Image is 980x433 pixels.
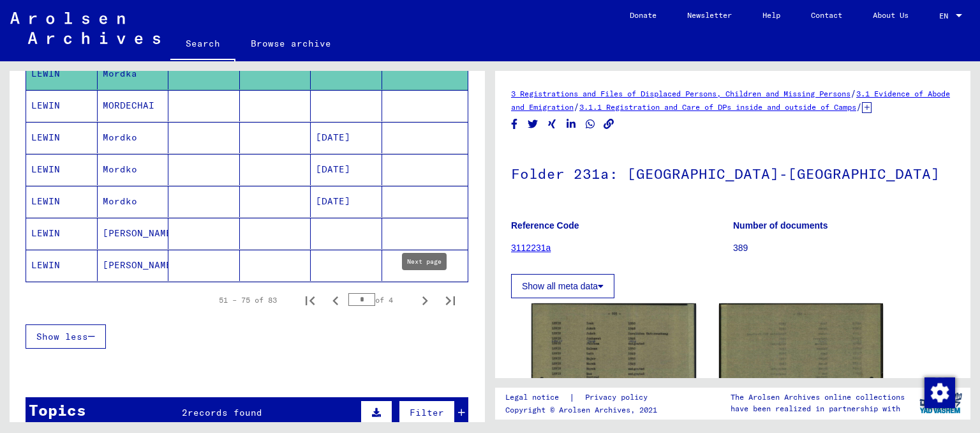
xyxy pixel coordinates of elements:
mat-cell: Mordko [98,154,169,185]
mat-cell: LEWIN [26,58,98,89]
span: 2 [182,407,188,418]
b: Number of documents [733,220,828,231]
button: Show less [26,324,106,349]
mat-cell: LEWIN [26,154,98,185]
span: Show less [36,331,88,342]
mat-cell: LEWIN [26,186,98,217]
h1: Folder 231a: [GEOGRAPHIC_DATA]-[GEOGRAPHIC_DATA] [511,144,954,201]
mat-cell: Mordko [98,186,169,217]
p: 389 [733,241,954,255]
button: Previous page [323,287,348,313]
mat-cell: LEWIN [26,250,98,281]
span: / [850,87,856,99]
img: yv_logo.png [917,387,965,419]
button: Copy link [602,116,616,132]
p: have been realized in partnership with [731,403,905,414]
p: The Arolsen Archives online collections [731,391,905,403]
span: records found [188,407,262,418]
span: / [574,101,579,112]
a: Browse archive [235,28,346,59]
mat-cell: Mordko [98,122,169,153]
div: 51 – 75 of 83 [219,294,277,306]
button: Share on Twitter [526,116,540,132]
mat-cell: LEWIN [26,122,98,153]
mat-cell: [PERSON_NAME] [98,250,169,281]
button: Share on LinkedIn [565,116,578,132]
mat-cell: Mordka [98,58,169,89]
button: Share on Xing [546,116,559,132]
a: 3 Registrations and Files of Displaced Persons, Children and Missing Persons [511,89,850,98]
mat-cell: [PERSON_NAME] [98,218,169,249]
mat-cell: MORDECHAI [98,90,169,121]
span: Filter [410,407,444,418]
mat-cell: LEWIN [26,90,98,121]
mat-cell: [DATE] [311,186,382,217]
button: Share on Facebook [508,116,521,132]
mat-cell: [DATE] [311,122,382,153]
button: First page [297,287,323,313]
img: Change consent [924,377,955,408]
div: of 4 [348,294,412,306]
mat-cell: LEWIN [26,218,98,249]
mat-cell: [DATE] [311,154,382,185]
a: Search [170,28,235,61]
div: Change consent [924,377,954,407]
span: EN [939,11,953,20]
button: Show all meta data [511,274,614,298]
button: Filter [399,400,455,425]
div: | [505,391,663,404]
button: Last page [438,287,463,313]
b: Reference Code [511,220,579,231]
a: 3.1.1 Registration and Care of DPs inside and outside of Camps [579,102,856,112]
a: Privacy policy [575,391,663,404]
img: Arolsen_neg.svg [10,12,160,44]
button: Next page [412,287,438,313]
span: / [856,101,862,112]
p: Copyright © Arolsen Archives, 2021 [505,404,663,416]
a: Legal notice [505,391,569,404]
a: 3112231a [511,243,551,253]
div: Topics [29,399,86,422]
button: Share on WhatsApp [584,116,597,132]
